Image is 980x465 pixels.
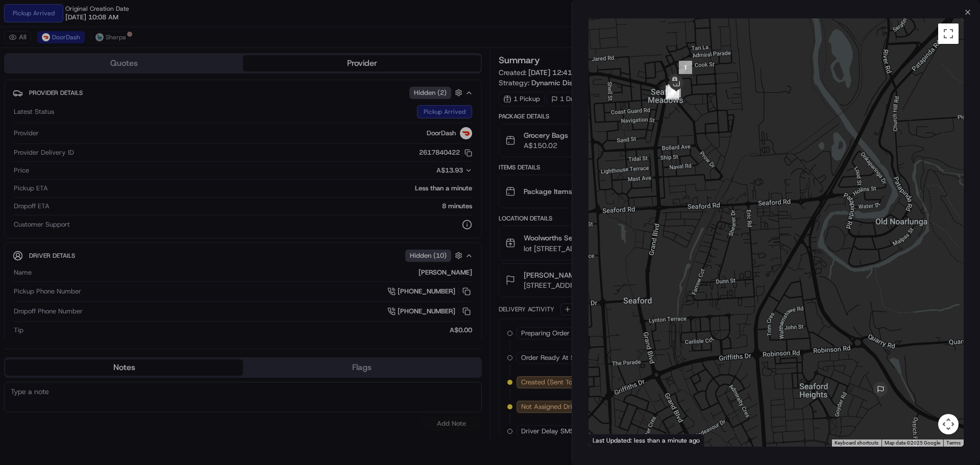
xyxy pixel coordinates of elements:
[662,82,683,104] div: 3
[675,57,696,78] div: 1
[589,434,704,447] div: Last Updated: less than a minute ago
[664,80,685,102] div: 4
[938,23,959,44] button: Toggle fullscreen view
[946,440,961,446] a: Terms (opens in new tab)
[885,440,940,446] span: Map data ©2025 Google
[938,414,959,434] button: Map camera controls
[591,433,625,447] img: Google
[835,439,878,447] button: Keyboard shortcuts
[591,433,625,447] a: Open this area in Google Maps (opens a new window)
[661,81,683,103] div: 2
